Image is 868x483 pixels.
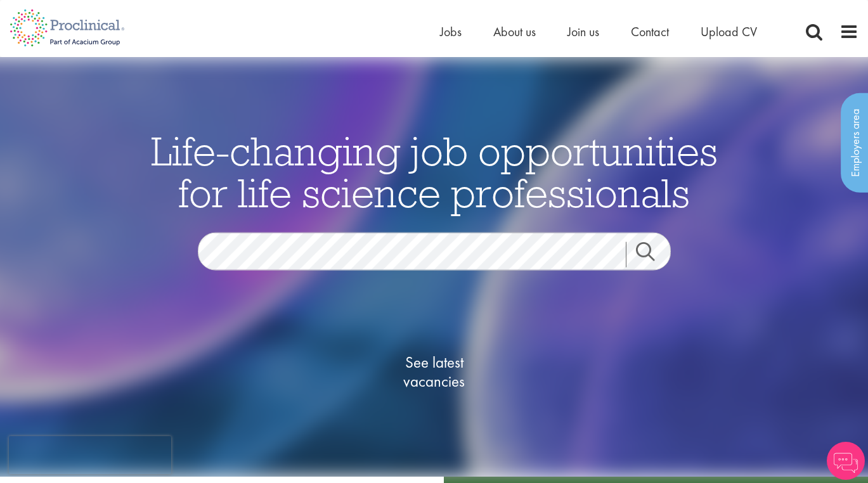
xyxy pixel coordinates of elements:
a: Join us [567,23,599,40]
span: Life-changing job opportunities for life science professionals [151,126,718,218]
a: Upload CV [701,23,757,40]
a: See latestvacancies [371,302,498,442]
span: See latest vacancies [371,353,498,391]
a: Jobs [440,23,462,40]
iframe: reCAPTCHA [9,436,171,474]
a: Contact [631,23,669,40]
a: About us [493,23,536,40]
a: Job search submit button [626,242,680,267]
img: Chatbot [827,442,865,480]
